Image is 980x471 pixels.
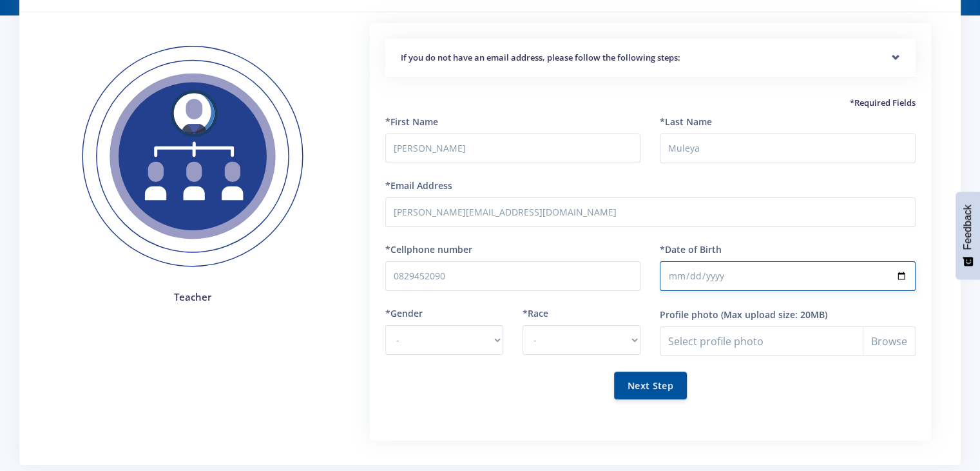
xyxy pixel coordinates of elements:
[385,306,423,320] label: *Gender
[385,261,641,291] input: Number with no spaces
[385,115,438,128] label: *First Name
[59,290,326,305] h4: Teacher
[962,205,974,250] span: Feedback
[956,192,980,279] button: Feedback - Show survey
[385,197,916,227] input: Email Address
[385,134,641,163] input: First Name
[660,134,916,163] input: Last Name
[660,308,718,321] label: Profile photo
[385,243,472,256] label: *Cellphone number
[614,372,687,399] button: Next Step
[401,52,900,65] h5: If you do not have an email address, please follow the following steps:
[660,243,722,256] label: *Date of Birth
[385,179,452,192] label: *Email Address
[59,23,326,290] img: Teacher
[385,97,916,110] h5: *Required Fields
[523,306,548,320] label: *Race
[721,308,827,321] label: (Max upload size: 20MB)
[660,115,712,128] label: *Last Name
